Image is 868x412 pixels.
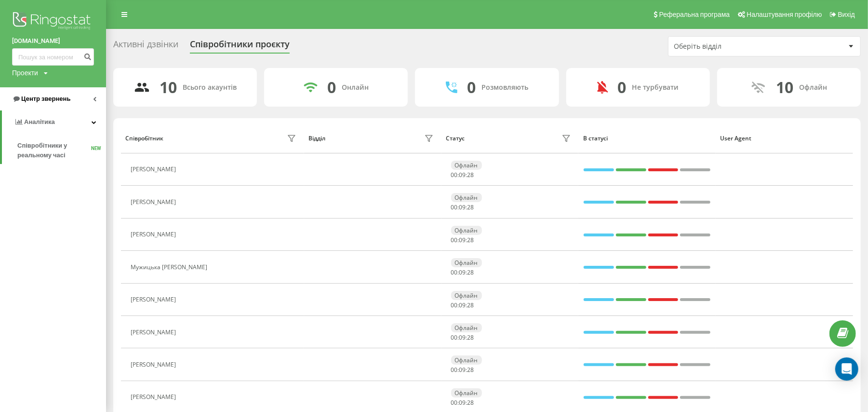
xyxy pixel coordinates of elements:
[674,42,789,51] div: Оберіть відділ
[451,237,474,244] div: : :
[21,95,70,102] span: Центр звернень
[481,83,528,92] div: Розмовляють
[747,11,822,18] span: Налаштування профілю
[183,83,237,92] div: Всього акаунтів
[467,333,474,342] span: 28
[451,203,458,211] span: 00
[327,78,336,96] div: 0
[451,193,482,202] div: Офлайн
[451,226,482,235] div: Офлайн
[459,171,466,179] span: 09
[451,366,458,374] span: 00
[131,166,178,173] div: [PERSON_NAME]
[451,204,474,211] div: : :
[459,236,466,244] span: 09
[451,301,458,309] span: 00
[160,78,177,96] div: 10
[131,394,178,400] div: [PERSON_NAME]
[125,135,163,142] div: Співробітник
[24,118,55,125] span: Аналiтика
[451,172,474,179] div: : :
[776,78,793,96] div: 10
[632,83,679,92] div: Не турбувати
[467,203,474,211] span: 28
[451,302,474,309] div: : :
[451,334,474,341] div: : :
[451,356,482,365] div: Офлайн
[451,161,482,170] div: Офлайн
[721,135,849,142] div: User Agent
[17,141,91,160] span: Співробітники у реальному часі
[467,301,474,309] span: 28
[451,171,458,179] span: 00
[459,333,466,342] span: 09
[838,11,855,18] span: Вихід
[113,39,178,54] div: Активні дзвінки
[467,171,474,179] span: 28
[459,301,466,309] span: 09
[451,258,482,267] div: Офлайн
[17,137,106,164] a: Співробітники у реальному часіNEW
[583,135,711,142] div: В статусі
[451,399,474,406] div: : :
[467,398,474,407] span: 28
[342,83,369,92] div: Онлайн
[467,268,474,276] span: 28
[459,203,466,211] span: 09
[131,296,178,303] div: [PERSON_NAME]
[451,236,458,244] span: 00
[459,366,466,374] span: 09
[618,78,627,96] div: 0
[131,329,178,336] div: [PERSON_NAME]
[308,135,325,142] div: Відділ
[451,269,474,276] div: : :
[799,83,827,92] div: Офлайн
[131,264,210,271] div: Мужицька [PERSON_NAME]
[467,78,476,96] div: 0
[451,291,482,300] div: Офлайн
[131,231,178,238] div: [PERSON_NAME]
[451,367,474,373] div: : :
[835,357,858,381] div: Open Intercom Messenger
[12,48,94,66] input: Пошук за номером
[451,388,482,398] div: Офлайн
[451,333,458,342] span: 00
[2,110,106,134] a: Аналiтика
[446,135,465,142] div: Статус
[459,268,466,276] span: 09
[451,323,482,332] div: Офлайн
[467,366,474,374] span: 28
[12,68,38,78] div: Проекти
[131,199,178,206] div: [PERSON_NAME]
[467,236,474,244] span: 28
[190,39,290,54] div: Співробітники проєкту
[12,36,94,46] a: [DOMAIN_NAME]
[659,11,730,18] span: Реферальна програма
[459,398,466,407] span: 09
[131,361,178,368] div: [PERSON_NAME]
[451,398,458,407] span: 00
[12,10,94,34] img: Ringostat logo
[451,268,458,276] span: 00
